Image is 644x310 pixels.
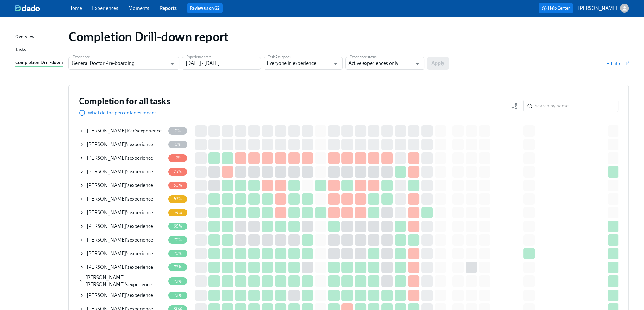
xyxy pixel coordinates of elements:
span: [PERSON_NAME] [87,250,126,256]
span: 0% [171,142,184,147]
button: Open [412,59,422,69]
div: [PERSON_NAME]'sexperience [79,206,165,219]
span: 79% [170,279,186,284]
div: [PERSON_NAME]'sexperience [79,138,165,151]
span: 12% [170,156,185,160]
div: [PERSON_NAME]'sexperience [79,247,165,260]
button: Review us on G2 [187,3,223,13]
span: 69% [170,224,186,229]
span: [PERSON_NAME] [87,196,126,202]
p: [PERSON_NAME] [578,5,617,12]
span: 79% [170,293,186,298]
span: [PERSON_NAME] [87,237,126,243]
h3: Completion for all tasks [79,95,170,107]
div: Overview [15,33,35,41]
a: Overview [15,33,63,41]
input: Search by name [535,100,618,112]
span: [PERSON_NAME] [87,182,126,188]
span: 70% [170,237,186,242]
div: 's experience [87,292,153,299]
div: 's experience [87,182,153,189]
div: [PERSON_NAME]'sexperience [79,261,165,274]
p: What do the percentages mean? [88,109,157,116]
h1: Completion Drill-down report [68,29,229,44]
div: Tasks [15,46,26,54]
a: Reports [159,5,177,11]
a: Experiences [92,5,118,11]
div: [PERSON_NAME] Kar'sexperience [79,125,165,137]
div: 's experience [87,168,153,175]
svg: Completion rate (low to high) [511,102,518,110]
div: 's experience [87,264,153,271]
button: [PERSON_NAME] [578,4,629,13]
button: Open [331,59,341,69]
a: Moments [128,5,149,11]
button: Open [167,59,177,69]
div: 's experience [87,223,153,230]
div: 's experience [87,236,153,243]
span: [PERSON_NAME] [87,169,126,175]
span: 0% [171,128,184,133]
div: [PERSON_NAME]'sexperience [79,165,165,178]
span: [PERSON_NAME] [87,223,126,229]
button: + 1 filter [607,60,629,67]
span: 50% [170,183,186,188]
span: [PERSON_NAME] [87,210,126,216]
div: [PERSON_NAME]'sexperience [79,220,165,233]
span: 25% [170,169,185,174]
div: 's experience [87,127,162,134]
button: Help Center [539,3,573,13]
span: 59% [170,210,186,215]
div: 's experience [87,155,153,162]
div: [PERSON_NAME]'sexperience [79,179,165,192]
span: [PERSON_NAME] [PERSON_NAME] [86,274,125,287]
img: dado [15,5,40,11]
div: 's experience [87,209,153,216]
div: 's experience [87,196,153,203]
div: 's experience [87,250,153,257]
span: 53% [170,197,186,201]
div: [PERSON_NAME]'sexperience [79,193,165,205]
a: Completion Drill-down [15,59,63,67]
div: [PERSON_NAME]'sexperience [79,289,165,302]
span: 78% [170,265,186,269]
span: [PERSON_NAME] [87,155,126,161]
div: [PERSON_NAME]'sexperience [79,234,165,246]
span: [PERSON_NAME] [87,141,126,147]
a: dado [15,5,68,11]
span: [PERSON_NAME] [87,292,126,298]
span: [PERSON_NAME] [87,264,126,270]
a: Home [68,5,82,11]
div: 's experience [86,274,165,288]
span: [PERSON_NAME] Kar [87,128,135,134]
div: [PERSON_NAME] [PERSON_NAME]'sexperience [79,274,165,288]
span: Help Center [542,5,570,11]
a: Review us on G2 [190,5,220,11]
a: Tasks [15,46,63,54]
span: 76% [170,251,186,256]
div: 's experience [87,141,153,148]
div: [PERSON_NAME]'sexperience [79,152,165,165]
